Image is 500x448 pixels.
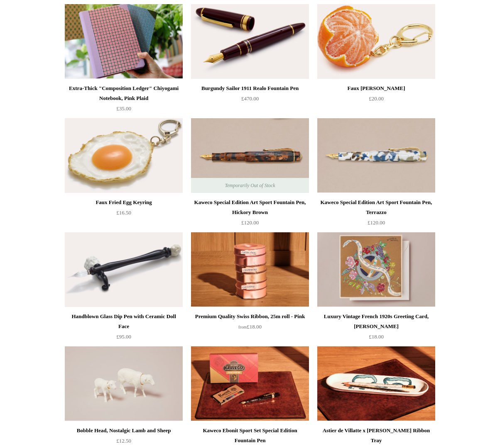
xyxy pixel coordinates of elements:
[67,426,181,436] div: Bobble Head, Nostalgic Lamb and Sheep
[65,197,183,231] a: Faux Fried Egg Keyring £16.50
[116,105,131,112] span: £35.00
[319,312,433,331] div: Luxury Vintage French 1920s Greeting Card, [PERSON_NAME]
[317,346,435,421] img: Astier de Villatte x John Derian Ribbon Tray
[238,325,247,329] span: from
[317,83,435,117] a: Faux [PERSON_NAME] £20.00
[65,4,183,79] a: Extra-Thick "Composition Ledger" Chiyogami Notebook, Pink Plaid Extra-Thick "Composition Ledger" ...
[319,197,433,217] div: Kaweco Special Edition Art Sport Fountain Pen, Terrazzo
[191,4,309,79] img: Burgundy Sailor 1911 Realo Fountain Pen
[65,312,183,346] a: Handblown Glass Dip Pen with Ceramic Doll Face £95.00
[317,346,435,421] a: Astier de Villatte x John Derian Ribbon Tray Astier de Villatte x John Derian Ribbon Tray
[317,197,435,231] a: Kaweco Special Edition Art Sport Fountain Pen, Terrazzo £120.00
[193,312,307,321] div: Premium Quality Swiss Ribbon, 25m roll - Pink
[191,232,309,307] a: Premium Quality Swiss Ribbon, 25m roll - Pink Premium Quality Swiss Ribbon, 25m roll - Pink
[191,83,309,117] a: Burgundy Sailor 1911 Realo Fountain Pen £470.00
[191,346,309,421] a: Kaweco Ebonit Sport Set Special Edition Fountain Pen Kaweco Ebonit Sport Set Special Edition Foun...
[191,232,309,307] img: Premium Quality Swiss Ribbon, 25m roll - Pink
[317,4,435,79] a: Faux Clementine Keyring Faux Clementine Keyring
[67,83,181,103] div: Extra-Thick "Composition Ledger" Chiyogami Notebook, Pink Plaid
[191,118,309,193] a: Kaweco Special Edition Art Sport Fountain Pen, Hickory Brown Kaweco Special Edition Art Sport Fou...
[193,197,307,217] div: Kaweco Special Edition Art Sport Fountain Pen, Hickory Brown
[317,232,435,307] a: Luxury Vintage French 1920s Greeting Card, Verlaine Poem Luxury Vintage French 1920s Greeting Car...
[65,83,183,117] a: Extra-Thick "Composition Ledger" Chiyogami Notebook, Pink Plaid £35.00
[65,346,183,421] a: Bobble Head, Nostalgic Lamb and Sheep Bobble Head, Nostalgic Lamb and Sheep
[191,197,309,231] a: Kaweco Special Edition Art Sport Fountain Pen, Hickory Brown £120.00
[238,324,262,330] span: £18.00
[317,4,435,79] img: Faux Clementine Keyring
[317,232,435,307] img: Luxury Vintage French 1920s Greeting Card, Verlaine Poem
[216,178,283,193] span: Temporarily Out of Stock
[193,426,307,446] div: Kaweco Ebonit Sport Set Special Edition Fountain Pen
[319,426,433,446] div: Astier de Villatte x [PERSON_NAME] Ribbon Tray
[369,95,384,102] span: £20.00
[317,312,435,346] a: Luxury Vintage French 1920s Greeting Card, [PERSON_NAME] £18.00
[116,438,131,444] span: £12.50
[369,334,384,340] span: £18.00
[65,118,183,193] a: Faux Fried Egg Keyring Faux Fried Egg Keyring
[65,232,183,307] img: Handblown Glass Dip Pen with Ceramic Doll Face
[67,312,181,331] div: Handblown Glass Dip Pen with Ceramic Doll Face
[368,219,385,226] span: £120.00
[317,118,435,193] a: Kaweco Special Edition Art Sport Fountain Pen, Terrazzo Kaweco Special Edition Art Sport Fountain...
[193,83,307,93] div: Burgundy Sailor 1911 Realo Fountain Pen
[241,219,259,226] span: £120.00
[191,4,309,79] a: Burgundy Sailor 1911 Realo Fountain Pen Burgundy Sailor 1911 Realo Fountain Pen
[67,197,181,207] div: Faux Fried Egg Keyring
[241,95,259,102] span: £470.00
[319,83,433,93] div: Faux [PERSON_NAME]
[65,232,183,307] a: Handblown Glass Dip Pen with Ceramic Doll Face Handblown Glass Dip Pen with Ceramic Doll Face
[65,118,183,193] img: Faux Fried Egg Keyring
[317,118,435,193] img: Kaweco Special Edition Art Sport Fountain Pen, Terrazzo
[116,209,131,216] span: £16.50
[116,334,131,340] span: £95.00
[191,346,309,421] img: Kaweco Ebonit Sport Set Special Edition Fountain Pen
[65,346,183,421] img: Bobble Head, Nostalgic Lamb and Sheep
[191,118,309,193] img: Kaweco Special Edition Art Sport Fountain Pen, Hickory Brown
[65,4,183,79] img: Extra-Thick "Composition Ledger" Chiyogami Notebook, Pink Plaid
[191,312,309,346] a: Premium Quality Swiss Ribbon, 25m roll - Pink from£18.00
